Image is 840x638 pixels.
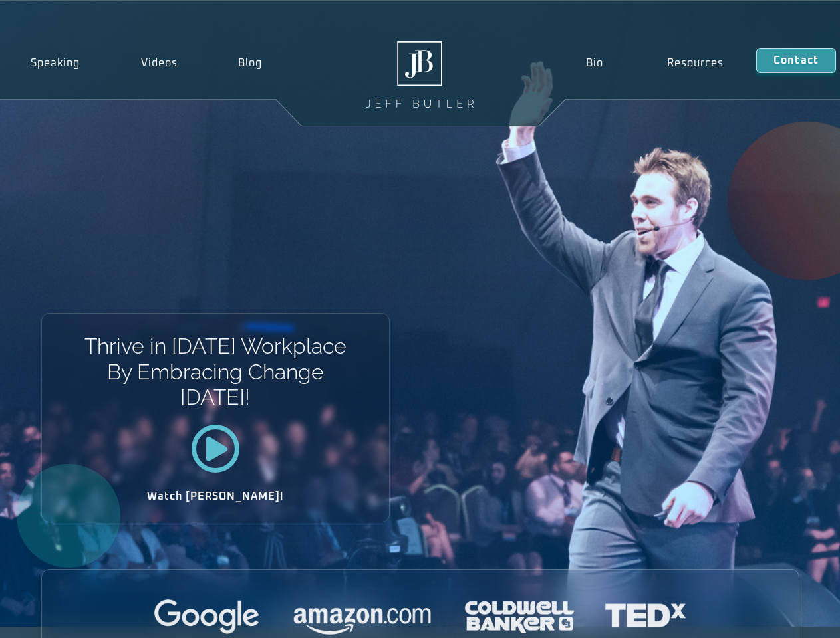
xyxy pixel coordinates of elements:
a: Videos [110,48,208,78]
h1: Thrive in [DATE] Workplace By Embracing Change [DATE]! [83,334,347,410]
h2: Watch [PERSON_NAME]! [88,491,343,502]
a: Bio [553,48,635,78]
span: Contact [773,55,819,66]
a: Contact [756,48,836,73]
nav: Menu [553,48,756,78]
a: Blog [208,48,293,78]
a: Resources [635,48,756,78]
